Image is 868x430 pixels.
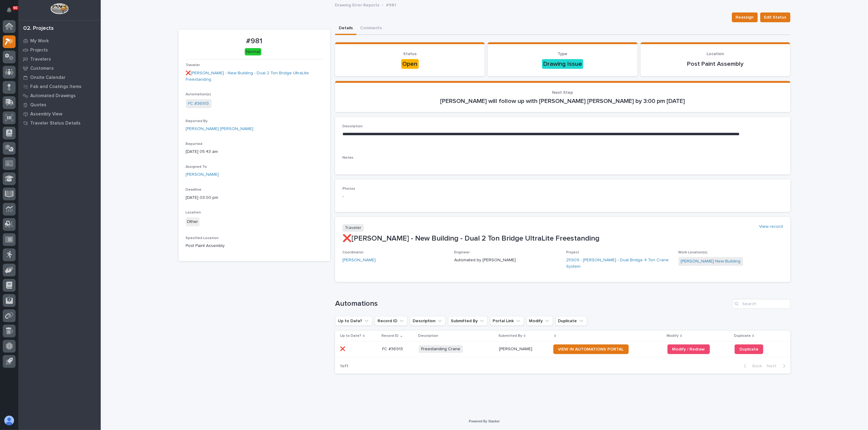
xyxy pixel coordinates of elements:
h1: Automations [335,299,730,308]
p: #981 [386,1,396,8]
p: Modify [667,333,679,339]
span: Edit Status [764,14,787,21]
a: Customers [18,64,101,73]
p: [PERSON_NAME] will follow up with [PERSON_NAME] [PERSON_NAME] by 3:00 pm [DATE] [342,97,783,105]
span: Modify / Redraw [672,347,705,351]
p: Travelers [30,57,51,62]
p: FC #36913 [382,345,404,352]
span: Description [342,125,363,128]
a: Powered By Stacker [469,419,500,423]
button: Next [765,363,790,369]
a: ❌[PERSON_NAME] - New Building - Dual 2 Ton Bridge UltraLite Freestanding [186,70,323,83]
a: [PERSON_NAME] [342,257,376,263]
a: Modify / Redraw [667,344,710,354]
button: Up to Date? [335,316,372,326]
p: Automated by [PERSON_NAME] [454,257,559,263]
p: [PERSON_NAME] [499,345,533,352]
a: [PERSON_NAME] New Building [681,258,741,265]
span: Assigned To [186,165,207,169]
span: Traveler [186,63,200,67]
p: Description [418,333,438,339]
p: ❌ [340,345,346,352]
span: Freestanding Crane [419,345,463,353]
span: Engineer [454,251,470,254]
p: - [342,193,783,200]
button: Reassign [732,12,758,22]
p: Duplicate [734,333,751,339]
a: Quotes [18,100,101,109]
a: My Work [18,36,101,45]
a: View record [759,224,783,229]
a: VIEW IN AUTOMATIONS PORTAL [553,344,629,354]
span: Photos [342,187,355,191]
p: [DATE] 05:43 am [186,149,323,155]
p: 90 [13,6,17,10]
a: Traveler Status Details [18,118,101,128]
button: Description [410,316,446,326]
p: Post Paint Assembly [648,60,783,68]
p: Quotes [30,102,46,108]
p: Onsite Calendar [30,75,66,80]
a: FC #36913 [188,100,209,107]
div: Open [401,59,419,69]
span: Reported By [186,119,208,123]
span: Work Location(s) [678,251,708,254]
p: 1 of 1 [335,359,353,374]
button: Notifications [3,4,16,16]
tr: ❌❌ FC #36913FC #36913 Freestanding Crane[PERSON_NAME][PERSON_NAME] VIEW IN AUTOMATIONS PORTALModi... [335,341,790,357]
p: ❌[PERSON_NAME] - New Building - Dual 2 Ton Bridge UltraLite Freestanding [342,234,783,243]
button: Record ID [375,316,407,326]
div: Notifications90 [8,7,16,17]
a: 25909 - [PERSON_NAME] - Dual Bridge 4 Ton Crane System [566,257,671,270]
a: [PERSON_NAME] [186,171,219,178]
button: users-avatar [3,414,16,427]
p: Automated Drawings [30,93,76,99]
button: Back [739,363,765,369]
span: Reassign [736,14,754,21]
img: Workspace Logo [50,3,68,14]
p: Drawing Error Reports [335,1,379,8]
span: Back [749,363,762,369]
span: Status [403,52,417,56]
p: [DATE] 03:00 pm [186,195,323,201]
a: [PERSON_NAME] [PERSON_NAME] [186,126,254,132]
div: Normal [245,48,261,56]
span: Type [558,52,568,56]
button: Details [335,22,356,35]
button: Edit Status [760,12,790,22]
span: Project [566,251,579,254]
p: Traveler Status Details [30,121,81,126]
a: Assembly View [18,109,101,118]
a: Projects [18,45,101,55]
span: Reported [186,142,203,146]
p: My Work [30,38,49,44]
span: VIEW IN AUTOMATIONS PORTAL [558,347,624,351]
a: Fab and Coatings Items [18,82,101,91]
p: Up to Date? [340,333,361,339]
p: Record ID [382,333,399,339]
span: Coordinator [342,251,363,254]
span: Notes [342,156,353,160]
div: 02. Projects [23,25,54,32]
p: Submitted By [498,333,522,339]
span: Specified Location [186,236,219,240]
button: Duplicate [555,316,587,326]
a: Travelers [18,55,101,64]
span: Next [767,363,780,369]
button: Comments [356,22,385,35]
div: Drawing Issue [542,59,583,69]
span: Next Step [552,90,573,95]
input: Search [732,299,790,309]
a: Duplicate [735,344,763,354]
button: Modify [526,316,553,326]
p: #981 [186,37,323,46]
a: Onsite Calendar [18,73,101,82]
p: Assembly View [30,111,62,117]
span: Location [186,211,201,214]
span: Location [707,52,724,56]
span: Deadline [186,188,202,192]
p: Post Paint Assembly [186,243,323,249]
button: Portal Link [490,316,524,326]
button: Submitted By [448,316,488,326]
